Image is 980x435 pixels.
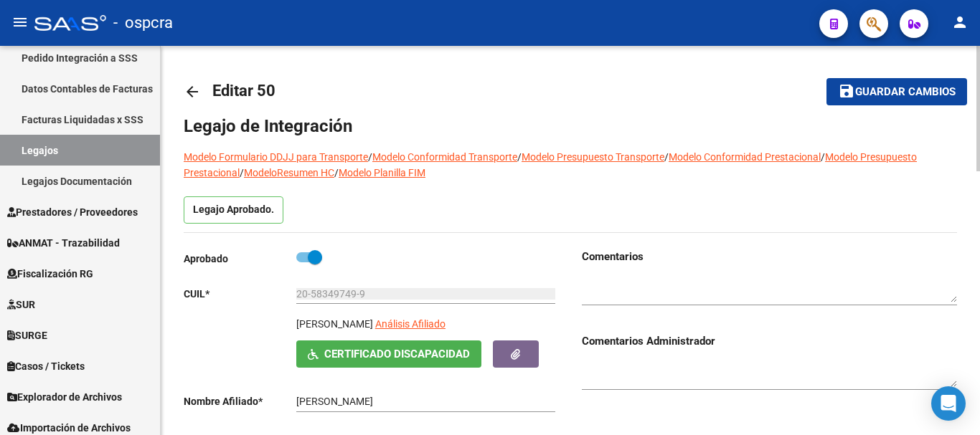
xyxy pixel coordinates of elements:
[296,316,373,332] p: [PERSON_NAME]
[7,328,47,343] span: SURGE
[375,318,446,330] span: Análisis Afiliado
[184,393,296,409] p: Nombre Afiliado
[184,115,957,138] h1: Legajo de Integración
[931,386,966,421] div: Open Intercom Messenger
[522,151,664,163] a: Modelo Presupuesto Transporte
[669,151,821,163] a: Modelo Conformidad Prestacional
[7,235,120,251] span: ANMAT - Trazabilidad
[184,286,296,302] p: CUIL
[7,266,93,282] span: Fiscalización RG
[212,82,275,100] span: Editar 50
[184,83,201,100] mat-icon: arrow_back
[339,167,425,178] a: Modelo Planilla FIM
[826,78,967,105] button: Guardar cambios
[184,251,296,267] p: Aprobado
[244,167,334,178] a: ModeloResumen HC
[7,297,35,312] span: SUR
[324,348,470,361] span: Certificado Discapacidad
[11,14,29,31] mat-icon: menu
[582,333,957,349] h3: Comentarios Administrador
[7,389,122,405] span: Explorador de Archivos
[7,204,138,220] span: Prestadores / Proveedores
[184,196,283,224] p: Legajo Aprobado.
[372,151,517,163] a: Modelo Conformidad Transporte
[838,82,855,100] mat-icon: save
[951,14,969,31] mat-icon: person
[184,151,368,163] a: Modelo Formulario DDJJ para Transporte
[113,7,173,39] span: - ospcra
[855,86,956,99] span: Guardar cambios
[582,249,957,264] h3: Comentarios
[7,358,85,374] span: Casos / Tickets
[296,340,481,367] button: Certificado Discapacidad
